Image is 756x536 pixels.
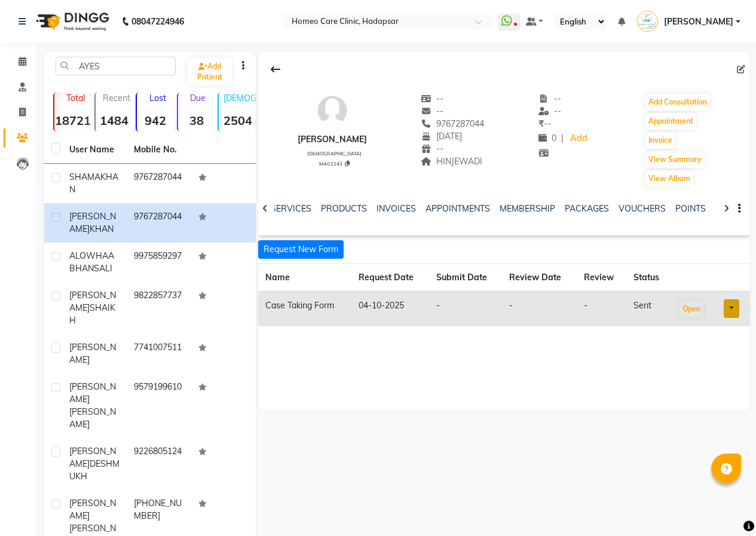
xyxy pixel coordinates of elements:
span: [PERSON_NAME] [69,290,116,313]
span: [PERSON_NAME] [69,211,116,234]
span: ALOWHAA [69,250,114,261]
td: 9767287044 [127,203,191,243]
span: [PERSON_NAME] [69,381,116,405]
button: View Album [645,170,693,187]
td: 7741007511 [127,334,191,373]
button: Add Consultation [645,94,710,111]
span: DESHMUKH [69,458,120,482]
div: MAG1143 [302,159,367,167]
td: 9226805124 [127,438,191,490]
a: Add Patient [187,58,232,85]
th: Mobile No. [127,136,191,164]
span: [PERSON_NAME] [69,342,116,365]
span: 9767287044 [421,118,485,129]
p: Lost [142,93,175,103]
td: 9822857737 [127,282,191,334]
th: User Name [62,136,127,164]
button: Invoice [645,132,675,149]
td: 04-10-2025 [351,292,429,326]
span: [PERSON_NAME] [69,498,116,521]
b: 08047224946 [131,5,184,38]
a: POINTS [675,203,706,214]
th: Review Date [502,264,576,292]
strong: 18721 [54,113,92,128]
span: -- [538,106,561,117]
p: Recent [100,93,133,103]
p: [DEMOGRAPHIC_DATA] [224,93,256,103]
span: SHAMA [69,171,100,182]
td: Case Taking Form [258,292,351,326]
td: 9975859297 [127,243,191,282]
th: Submit Date [429,264,502,292]
button: Open [680,301,703,317]
strong: 38 [178,113,216,128]
a: MEMBERSHIP [500,203,555,214]
span: | [561,132,564,145]
th: Review [577,264,626,292]
button: View Summary [645,151,705,168]
p: Due [180,93,216,103]
img: logo [30,5,112,38]
strong: 2504 [219,113,256,128]
span: BHANSALI [69,263,112,274]
a: APPOINTMENTS [426,203,490,214]
td: sent [626,292,671,326]
a: PRODUCTS [321,203,367,214]
span: [DATE] [421,131,463,142]
div: Back to Client [263,58,288,81]
input: Search by Name/Mobile/Email/Code [56,57,176,75]
span: -- [421,106,444,117]
strong: 1484 [96,113,133,128]
img: avatar [314,93,350,128]
button: Appointment [645,113,696,130]
td: - [502,292,576,326]
p: Total [59,93,92,103]
span: [PERSON_NAME] [664,16,733,28]
a: VOUCHERS [619,203,666,214]
td: - [577,292,626,326]
span: 0 [538,133,556,143]
img: Dr Komal Saste [637,11,658,32]
span: [PERSON_NAME] [69,406,116,430]
th: Status [626,264,671,292]
span: ₹ [538,118,544,129]
iframe: chat widget [706,488,744,524]
span: -- [538,118,551,129]
span: HINJEWADI [421,156,483,167]
th: Name [258,264,351,292]
td: - [429,292,502,326]
a: INVOICES [377,203,416,214]
span: [DEMOGRAPHIC_DATA] [307,151,362,157]
span: SHAIKH [69,302,115,326]
span: -- [421,93,444,104]
td: 9579199610 [127,373,191,438]
div: [PERSON_NAME] [298,133,367,146]
a: SERVICES [271,203,311,214]
a: PACKAGES [565,203,609,214]
span: -- [538,93,561,104]
a: Add [568,130,589,147]
span: KHAN [90,223,114,234]
td: 9767287044 [127,164,191,203]
button: Request New Form [258,240,344,259]
strong: 942 [137,113,175,128]
span: [PERSON_NAME] [69,446,116,469]
span: -- [421,143,444,154]
th: Request Date [351,264,429,292]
